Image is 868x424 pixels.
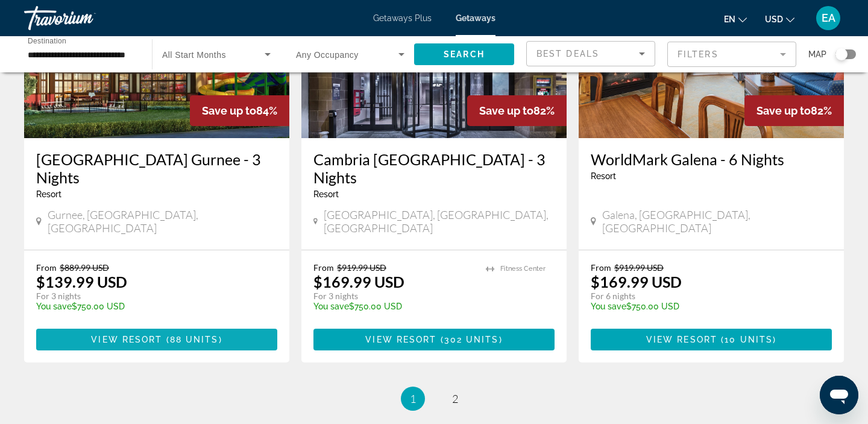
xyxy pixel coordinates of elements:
span: Search [444,49,485,59]
span: Map [808,46,826,63]
span: en [724,14,735,24]
button: View Resort(302 units) [313,329,555,350]
p: $169.99 USD [591,273,682,291]
button: Search [414,43,514,65]
span: View Resort [91,335,162,344]
span: Save up to [479,104,533,117]
span: Galena, [GEOGRAPHIC_DATA], [GEOGRAPHIC_DATA] [602,208,832,235]
mat-select: Sort by [536,46,645,61]
button: Filter [667,41,796,68]
span: Destination [28,37,66,45]
button: User Menu [813,5,844,31]
p: For 6 nights [591,291,820,302]
a: Getaways [456,13,495,23]
a: Cambria [GEOGRAPHIC_DATA] - 3 Nights [313,150,555,186]
span: USD [765,14,783,24]
span: ( ) [436,335,502,344]
p: For 3 nights [313,291,474,302]
span: $919.99 USD [337,262,386,273]
button: View Resort(10 units) [591,329,832,350]
p: $750.00 USD [313,302,474,311]
a: Travorium [24,2,145,34]
span: ( ) [717,335,776,344]
span: Resort [313,189,339,199]
span: Gurnee, [GEOGRAPHIC_DATA], [GEOGRAPHIC_DATA] [48,208,277,235]
span: Save up to [756,104,811,117]
div: 82% [744,95,844,126]
span: 10 units [725,335,773,344]
p: $169.99 USD [313,273,404,291]
span: 88 units [170,335,219,344]
p: For 3 nights [36,291,265,302]
p: $750.00 USD [36,302,265,311]
button: Change language [724,10,747,28]
a: Getaways Plus [373,13,432,23]
div: 84% [190,95,289,126]
button: Change currency [765,10,794,28]
iframe: Button to launch messaging window [820,376,858,414]
p: $139.99 USD [36,273,127,291]
span: You save [313,302,349,311]
span: Fitness Center [500,265,546,273]
span: You save [36,302,72,311]
span: ( ) [162,335,222,344]
p: $750.00 USD [591,302,820,311]
div: 82% [467,95,567,126]
span: Any Occupancy [296,50,359,60]
span: Best Deals [536,49,599,59]
nav: Pagination [24,387,844,411]
span: [GEOGRAPHIC_DATA], [GEOGRAPHIC_DATA], [GEOGRAPHIC_DATA] [324,208,555,235]
span: From [313,262,334,273]
span: 2 [452,392,458,405]
span: View Resort [365,335,436,344]
span: All Start Months [162,50,226,60]
span: Save up to [202,104,256,117]
span: Resort [36,189,61,199]
span: You save [591,302,626,311]
span: 302 units [444,335,499,344]
span: 1 [410,392,416,405]
span: $919.99 USD [614,262,664,273]
span: $889.99 USD [60,262,109,273]
span: View Resort [646,335,717,344]
button: View Resort(88 units) [36,329,277,350]
a: [GEOGRAPHIC_DATA] Gurnee - 3 Nights [36,150,277,186]
span: Resort [591,171,616,181]
span: From [36,262,57,273]
span: EA [822,12,835,24]
a: WorldMark Galena - 6 Nights [591,150,832,168]
span: From [591,262,611,273]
